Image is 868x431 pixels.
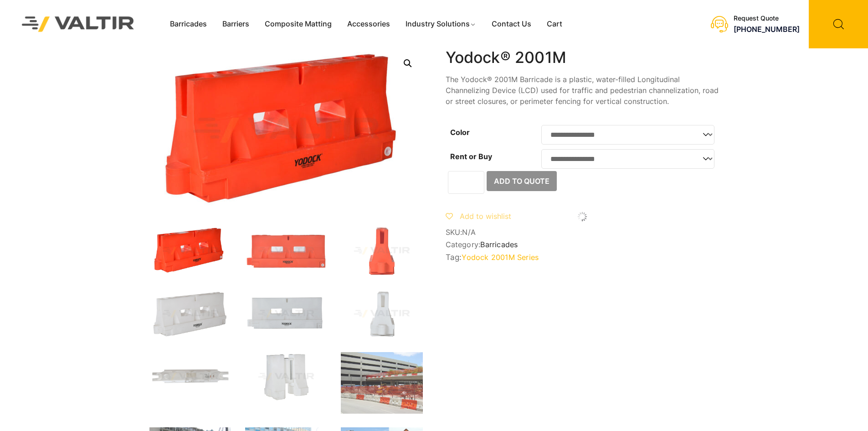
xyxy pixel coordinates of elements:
[734,25,800,34] a: [PHONE_NUMBER]
[484,17,539,31] a: Contact Us
[462,253,539,262] a: Yodock 2001M Series
[215,17,257,31] a: Barriers
[450,128,470,137] label: Color
[487,171,557,191] button: Add to Quote
[257,17,339,31] a: Composite Matting
[245,226,327,275] img: 2001M_Org_Front.jpg
[149,352,231,401] img: 2001M_Nat_Top.jpg
[398,17,484,31] a: Industry Solutions
[245,289,327,338] img: 2001M_Nat_Front.jpg
[341,226,423,275] img: 2001M_Org_Side.jpg
[149,289,231,338] img: 2001M_Nat_3Q.jpg
[446,240,719,249] span: Category:
[245,352,327,401] img: 2001M_Org_Top.jpg
[539,17,570,31] a: Cart
[448,171,484,194] input: Product quantity
[446,253,719,262] span: Tag:
[480,240,518,249] a: Barricades
[149,226,231,275] img: 2001M_Org_3Q.jpg
[446,74,719,107] p: The Yodock® 2001M Barricade is a plastic, water-filled Longitudinal Channelizing Device (LCD) use...
[10,5,146,43] img: Valtir Rentals
[339,17,398,31] a: Accessories
[734,15,800,22] div: Request Quote
[341,352,423,414] img: Convention Center Construction Project
[446,48,719,67] h1: Yodock® 2001M
[162,17,215,31] a: Barricades
[450,152,492,161] label: Rent or Buy
[462,228,476,237] span: N/A
[341,289,423,338] img: 2001M_Nat_Side.jpg
[446,228,719,237] span: SKU:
